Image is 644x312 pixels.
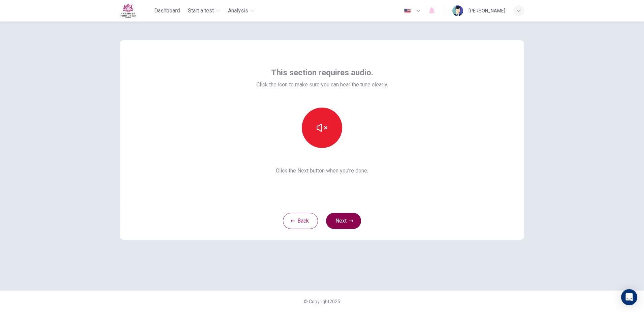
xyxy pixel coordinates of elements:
[152,5,183,17] button: Dashboard
[120,3,136,18] img: Fettes logo
[228,7,248,15] span: Analysis
[120,3,152,18] a: Fettes logo
[256,167,388,175] span: Click the Next button when you’re done.
[256,81,388,89] span: Click the icon to make sure you can hear the tune clearly.
[326,213,361,229] button: Next
[452,5,463,16] img: Profile picture
[225,5,257,17] button: Analysis
[403,8,412,13] img: en
[469,7,505,15] div: [PERSON_NAME]
[271,67,373,78] span: This section requires audio.
[154,7,180,15] span: Dashboard
[283,213,318,229] button: Back
[621,289,637,305] div: Open Intercom Messenger
[185,5,223,17] button: Start a test
[304,299,340,304] span: © Copyright 2025
[188,7,214,15] span: Start a test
